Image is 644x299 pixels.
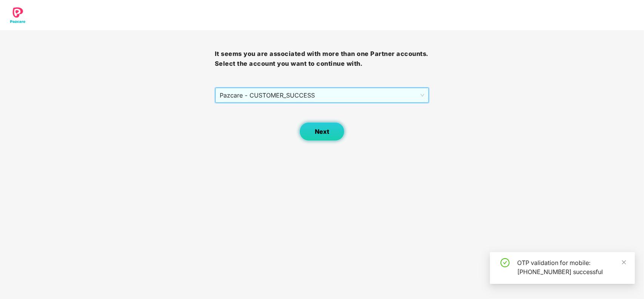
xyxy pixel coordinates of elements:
div: OTP validation for mobile: [PHONE_NUMBER] successful [517,258,626,276]
button: Next [299,122,345,141]
span: Pazcare - CUSTOMER_SUCCESS [220,88,425,102]
span: close [621,260,627,265]
span: Next [315,128,329,135]
span: check-circle [501,258,510,267]
h3: It seems you are associated with more than one Partner accounts. Select the account you want to c... [215,49,430,68]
